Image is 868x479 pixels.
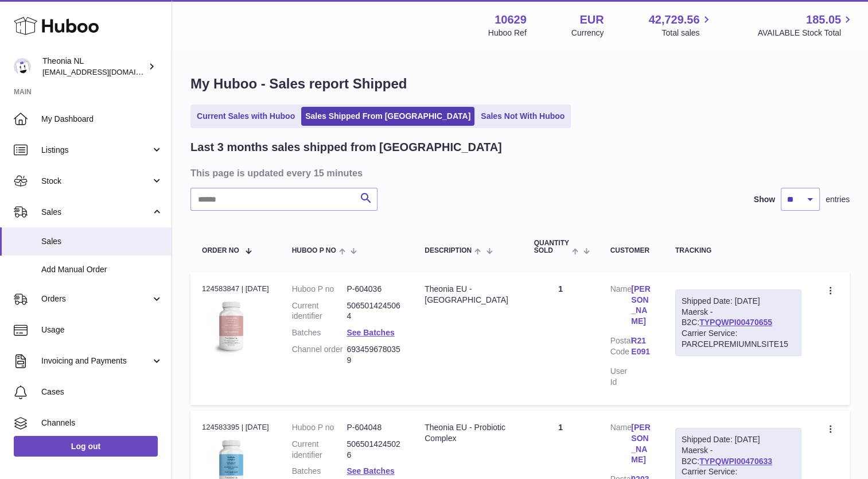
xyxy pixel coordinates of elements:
div: Carrier Service: PARCELPREMIUMNLSITE15 [682,328,795,350]
div: Theonia EU - Probiotic Complex [425,422,511,444]
dt: Huboo P no [292,284,347,295]
dd: 6934596780359 [347,344,402,366]
dt: User Id [610,366,631,388]
label: Show [754,194,775,205]
span: Sales [41,236,163,247]
strong: EUR [579,12,604,28]
strong: 10629 [495,12,527,28]
div: Theonia EU - [GEOGRAPHIC_DATA] [425,284,511,306]
span: Description [425,247,472,254]
td: 1 [523,272,599,405]
span: Stock [41,176,151,187]
h3: This page is updated every 15 minutes [190,167,847,179]
dt: Current identifier [292,300,347,322]
dd: P-604048 [347,422,402,433]
dt: Name [610,422,631,469]
span: Invoicing and Payments [41,356,151,366]
span: Total sales [661,28,713,38]
div: Tracking [675,247,801,254]
span: 42,729.56 [648,12,699,28]
span: [EMAIL_ADDRESS][DOMAIN_NAME] [42,67,169,76]
span: Order No [202,247,239,254]
div: Customer [610,247,652,254]
dt: Postal Code [610,335,631,360]
div: Shipped Date: [DATE] [682,434,795,445]
a: Current Sales with Huboo [193,107,299,126]
a: R21 E091 [631,335,652,357]
div: 124583847 | [DATE] [202,284,269,294]
span: Orders [41,293,151,304]
dt: Channel order [292,344,347,366]
a: See Batches [347,328,394,337]
a: 42,729.56 Total sales [648,12,713,38]
dt: Batches [292,466,347,477]
a: [PERSON_NAME] [631,284,652,327]
a: See Batches [347,466,394,476]
span: entries [826,194,850,205]
a: TYPQWPI00470655 [699,318,772,327]
dd: 5065014245064 [347,300,402,322]
span: Sales [41,207,151,218]
span: Channels [41,418,163,428]
a: Sales Shipped From [GEOGRAPHIC_DATA] [301,107,474,126]
span: Add Manual Order [41,264,163,275]
img: 106291725893222.jpg [202,298,259,355]
div: Theonia NL [42,56,146,78]
a: Sales Not With Huboo [477,107,569,126]
dd: P-604036 [347,284,402,295]
dd: 5065014245026 [347,439,402,461]
div: Maersk - B2C: [675,289,801,356]
span: Listings [41,145,151,156]
dt: Huboo P no [292,422,347,433]
span: My Dashboard [41,114,163,125]
span: Cases [41,387,163,397]
span: AVAILABLE Stock Total [757,28,854,38]
dt: Name [610,284,631,330]
img: info@wholesomegoods.eu [14,58,31,75]
span: Usage [41,325,163,335]
h2: Last 3 months sales shipped from [GEOGRAPHIC_DATA] [190,140,502,155]
div: Shipped Date: [DATE] [682,296,795,307]
span: 185.05 [806,12,841,28]
a: TYPQWPI00470633 [699,457,772,466]
div: 124583395 | [DATE] [202,422,269,432]
div: Huboo Ref [488,28,527,38]
span: Quantity Sold [534,239,570,254]
a: [PERSON_NAME] [631,422,652,466]
a: Log out [14,436,158,457]
div: Currency [571,28,604,38]
span: Huboo P no [292,247,336,254]
h1: My Huboo - Sales report Shipped [190,75,850,93]
a: 185.05 AVAILABLE Stock Total [757,12,854,38]
dt: Batches [292,327,347,338]
dt: Current identifier [292,439,347,461]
